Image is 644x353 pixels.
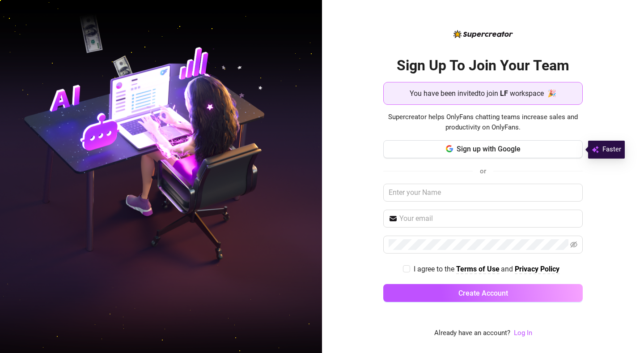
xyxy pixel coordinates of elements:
h2: Sign Up To Join Your Team [383,56,583,75]
a: Log In [514,329,532,337]
span: workspace 🎉 [510,88,556,99]
img: svg%3e [592,144,599,155]
span: Faster [602,144,621,155]
span: Create Account [458,289,508,297]
a: Log In [514,328,532,339]
span: Supercreator helps OnlyFans chatting teams increase sales and productivity on OnlyFans. [383,112,583,133]
button: Sign up with Google [383,140,583,158]
span: Already have an account? [434,328,510,339]
span: I agree to the [414,265,456,273]
strong: LF [500,89,508,98]
a: Terms of Use [456,265,500,274]
span: Sign up with Google [457,145,521,153]
img: logo-BBDzfeDw.svg [453,30,513,38]
strong: Terms of Use [456,265,500,273]
span: and [501,265,515,273]
span: eye-invisible [570,241,577,248]
strong: Privacy Policy [515,265,559,273]
input: Enter your Name [383,184,583,202]
span: or [480,167,486,175]
span: You have been invited to join [410,88,498,99]
input: Your email [399,213,577,224]
a: Privacy Policy [515,265,559,274]
button: Create Account [383,284,583,302]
